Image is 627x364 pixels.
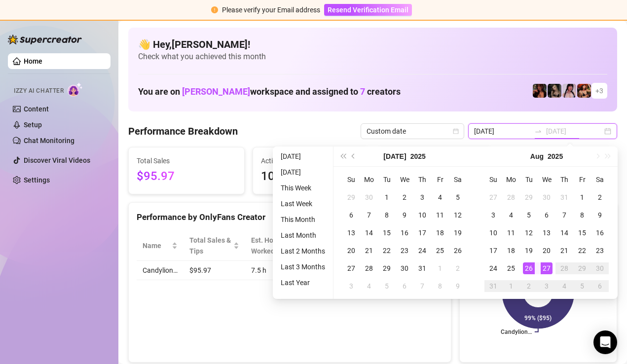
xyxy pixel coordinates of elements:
div: 10 [487,227,499,239]
td: 2025-08-06 [538,206,555,224]
td: 2025-07-18 [431,224,449,242]
td: 2025-07-15 [378,224,396,242]
div: 1 [576,191,588,203]
li: Last 3 Months [277,261,329,273]
td: 2025-09-01 [502,277,520,295]
div: 10 [416,209,428,221]
td: 2025-07-11 [431,206,449,224]
img: logo-BBDzfeDw.svg [8,35,82,44]
div: 28 [363,262,375,274]
td: 2025-07-22 [378,242,396,259]
td: 2025-08-05 [378,277,396,295]
div: 28 [505,191,517,203]
div: 19 [523,245,535,256]
div: 8 [381,209,393,221]
div: 8 [434,280,446,292]
div: 30 [541,191,553,203]
td: 2025-08-18 [502,242,520,259]
span: swap-right [534,127,542,135]
div: 7 [363,209,375,221]
td: 2025-09-06 [591,277,609,295]
div: Open Intercom Messenger [593,330,617,354]
td: 2025-08-04 [360,277,378,295]
td: 2025-08-02 [449,259,467,277]
div: 11 [434,209,446,221]
td: 2025-08-01 [573,188,591,206]
div: 29 [523,191,535,203]
td: 2025-07-21 [360,242,378,259]
th: Su [484,171,502,188]
button: Choose a month [530,146,544,166]
td: 2025-07-14 [360,224,378,242]
td: 2025-07-13 [342,224,360,242]
li: This Month [277,214,329,225]
div: 7 [416,280,428,292]
div: 6 [399,280,410,292]
span: Custom date [367,124,458,139]
td: 2025-08-14 [555,224,573,242]
td: 2025-08-26 [520,259,538,277]
th: Total Sales & Tips [184,231,245,261]
div: 17 [416,227,428,239]
th: Sa [591,171,609,188]
td: 2025-08-13 [538,224,555,242]
div: 21 [558,245,570,256]
th: Tu [520,171,538,188]
td: 2025-07-30 [396,259,413,277]
li: [DATE] [277,150,329,162]
div: 18 [434,227,446,239]
td: 2025-08-27 [538,259,555,277]
div: 13 [541,227,553,239]
input: Start date [474,126,530,137]
div: 1 [381,191,393,203]
h4: 👋 Hey, [PERSON_NAME] ! [138,37,607,51]
div: 20 [541,245,553,256]
button: Choose a month [383,146,406,166]
div: 5 [523,209,535,221]
div: Performance by OnlyFans Creator [137,211,443,224]
td: 2025-07-27 [484,188,502,206]
th: Fr [431,171,449,188]
div: 27 [541,262,553,274]
div: 29 [381,262,393,274]
td: 2025-07-31 [413,259,431,277]
input: End date [546,126,602,137]
span: Active Chats [261,155,361,166]
span: + 3 [595,85,603,96]
li: This Week [277,182,329,194]
div: 14 [363,227,375,239]
td: 2025-09-05 [573,277,591,295]
text: Candylion… [501,328,532,335]
span: Name [143,240,170,251]
div: 26 [452,245,464,256]
div: 2 [399,191,410,203]
button: Resend Verification Email [324,4,412,16]
td: 2025-07-09 [396,206,413,224]
td: 2025-08-03 [342,277,360,295]
td: 2025-07-06 [342,206,360,224]
a: Setup [24,121,42,129]
span: calendar [453,128,459,134]
td: 2025-07-27 [342,259,360,277]
div: 8 [576,209,588,221]
td: 2025-09-03 [538,277,555,295]
h1: You are on workspace and assigned to creators [138,86,401,97]
span: Resend Verification Email [328,6,408,14]
a: Settings [24,176,50,184]
td: 2025-08-02 [591,188,609,206]
td: Candylion… [137,261,184,280]
div: 28 [558,262,570,274]
button: Previous month (PageUp) [348,146,359,166]
th: Th [413,171,431,188]
td: 2025-08-06 [396,277,413,295]
div: 3 [416,191,428,203]
td: 2025-07-29 [520,188,538,206]
td: 2025-07-24 [413,242,431,259]
button: Last year (Control + left) [337,146,348,166]
div: 19 [452,227,464,239]
div: 4 [434,191,446,203]
div: 1 [434,262,446,274]
div: 7 [558,209,570,221]
td: 2025-08-09 [591,206,609,224]
li: Last Month [277,229,329,241]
